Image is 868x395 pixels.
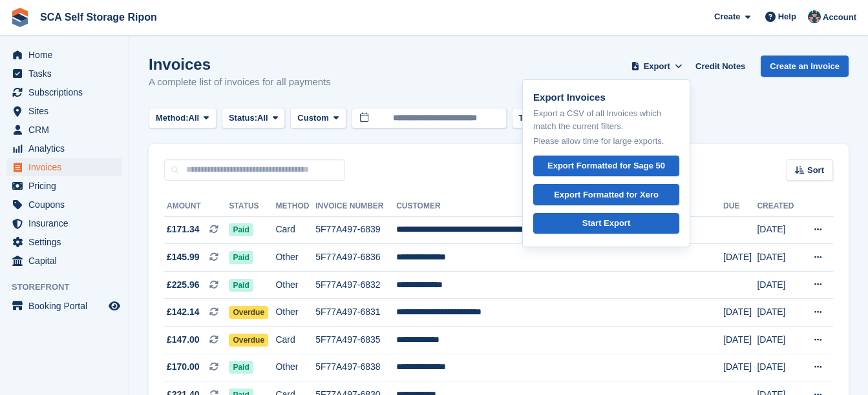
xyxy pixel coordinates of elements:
td: 5F77A497-6835 [315,327,396,354]
span: Help [778,10,796,23]
td: 5F77A497-6836 [315,244,396,272]
a: menu [6,233,122,251]
button: Method: All [149,108,217,129]
th: Customer [396,196,723,217]
a: menu [6,46,122,64]
th: Due [723,196,757,217]
span: All [189,112,200,125]
span: Booking Portal [28,297,106,315]
td: Other [275,299,315,327]
td: [DATE] [757,299,801,327]
a: menu [6,139,122,157]
a: Credit Notes [690,56,750,77]
a: menu [6,83,122,101]
td: [DATE] [757,354,801,381]
span: Storefront [12,281,129,294]
button: Type: All [512,108,569,129]
h1: Invoices [149,56,331,73]
a: menu [6,214,122,232]
span: Overdue [229,306,268,319]
a: Preview store [107,298,122,314]
span: £171.34 [167,223,200,236]
td: Other [275,271,315,299]
td: 5F77A497-6831 [315,299,396,327]
a: Export Formatted for Sage 50 [533,156,679,177]
span: Paid [229,251,253,264]
span: Analytics [28,139,106,157]
a: menu [6,252,122,270]
p: A complete list of invoices for all payments [149,75,331,90]
td: [DATE] [757,327,801,354]
span: Paid [229,223,253,236]
span: Coupons [28,196,106,214]
td: [DATE] [757,216,801,244]
span: Export [644,60,670,73]
span: £225.96 [167,278,200,292]
span: Type: [519,112,541,125]
p: Please allow time for large exports. [533,135,679,148]
td: Card [275,327,315,354]
div: Export Formatted for Sage 50 [547,159,665,172]
div: Start Export [582,217,630,230]
a: menu [6,65,122,83]
span: Capital [28,252,106,270]
td: 5F77A497-6838 [315,354,396,381]
span: Home [28,46,106,64]
span: Paid [229,361,253,374]
a: menu [6,297,122,315]
p: Export Invoices [533,90,679,105]
span: Custom [297,112,328,125]
span: CRM [28,121,106,139]
td: [DATE] [757,271,801,299]
span: Sites [28,102,106,120]
a: menu [6,158,122,176]
button: Custom [290,108,346,129]
span: Sort [807,164,824,177]
button: Export [628,56,685,77]
button: Status: All [222,108,285,129]
div: Export Formatted for Xero [554,188,659,201]
span: Account [823,11,856,24]
td: [DATE] [757,244,801,272]
span: Invoices [28,158,106,176]
a: menu [6,102,122,120]
span: All [257,112,268,125]
p: Export a CSV of all Invoices which match the current filters. [533,107,679,132]
span: Settings [28,233,106,251]
span: Insurance [28,214,106,232]
span: £142.14 [167,305,200,319]
a: menu [6,121,122,139]
th: Amount [164,196,229,217]
span: £147.00 [167,333,200,347]
th: Invoice Number [315,196,396,217]
a: SCA Self Storage Ripon [35,6,162,28]
a: menu [6,177,122,195]
td: [DATE] [723,244,757,272]
a: Start Export [533,213,679,234]
td: Other [275,354,315,381]
th: Method [275,196,315,217]
span: Subscriptions [28,83,106,101]
td: 5F77A497-6832 [315,271,396,299]
td: Card [275,216,315,244]
th: Status [229,196,275,217]
span: Method: [156,112,189,125]
a: menu [6,196,122,214]
span: £145.99 [167,250,200,264]
td: 5F77A497-6839 [315,216,396,244]
td: Other [275,244,315,272]
td: [DATE] [723,354,757,381]
span: Status: [229,112,257,125]
th: Created [757,196,801,217]
span: Pricing [28,177,106,195]
span: Tasks [28,65,106,83]
img: stora-icon-8386f47178a22dfd0bd8f6a31ec36ba5ce8667c1dd55bd0f319d3a0aa187defe.svg [10,8,30,27]
span: Paid [229,279,253,292]
span: Overdue [229,334,268,347]
a: Export Formatted for Xero [533,184,679,205]
span: Create [714,10,740,23]
td: [DATE] [723,299,757,327]
td: [DATE] [723,327,757,354]
a: Create an Invoice [761,56,849,77]
span: £170.00 [167,360,200,374]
